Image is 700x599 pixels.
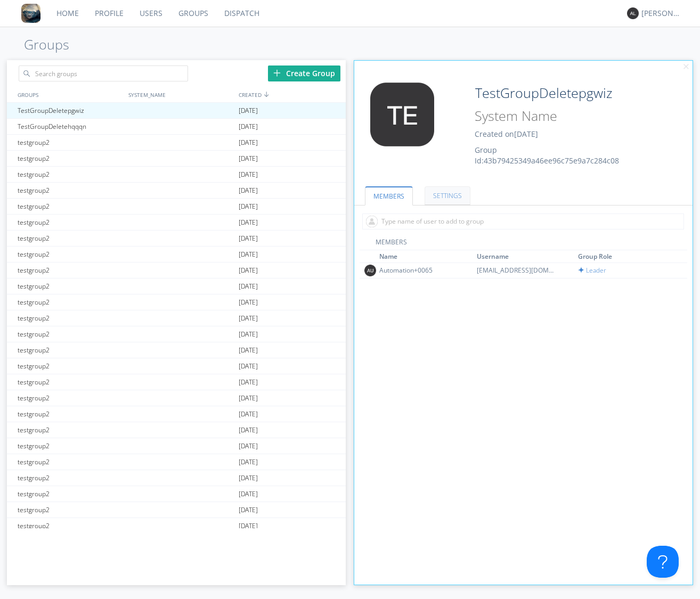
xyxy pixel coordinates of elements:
div: testgroup2 [15,454,125,470]
div: testgroup2 [15,135,125,150]
div: testgroup2 [15,438,125,454]
img: 8ff700cf5bab4eb8a436322861af2272 [21,4,40,23]
div: TestGroupDeletepgwiz [15,103,125,118]
a: testgroup2[DATE] [7,422,345,438]
a: testgroup2[DATE] [7,262,345,278]
a: testgroup2[DATE] [7,215,345,231]
span: [DATE] [239,454,258,470]
span: Group Id: 43b79425349a46ee96c75e9a7c284c08 [475,145,619,166]
span: Leader [578,266,606,275]
a: testgroup2[DATE] [7,454,345,470]
span: [DATE] [239,518,258,534]
div: testgroup2 [15,390,125,406]
span: [DATE] [239,502,258,518]
div: [EMAIL_ADDRESS][DOMAIN_NAME] [477,266,557,275]
div: testgroup2 [15,167,125,182]
a: TestGroupDeletehqqqn[DATE] [7,119,345,135]
a: testgroup2[DATE] [7,374,345,390]
div: testgroup2 [15,470,125,486]
div: MEMBERS [360,237,687,250]
img: plus.svg [273,69,281,77]
span: [DATE] [239,167,258,183]
a: testgroup2[DATE] [7,151,345,167]
th: Toggle SortBy [378,250,475,263]
a: testgroup2[DATE] [7,135,345,151]
a: TestGroupDeletepgwiz[DATE] [7,103,345,119]
span: [DATE] [239,231,258,247]
span: [DATE] [239,262,258,278]
span: [DATE] [239,215,258,231]
img: cancel.svg [682,63,690,71]
a: testgroup2[DATE] [7,358,345,374]
div: testgroup2 [15,294,125,310]
div: GROUPS [15,87,123,102]
span: [DATE] [239,135,258,151]
span: [DATE] [239,199,258,215]
a: testgroup2[DATE] [7,247,345,262]
div: testgroup2 [15,374,125,390]
div: testgroup2 [15,215,125,230]
div: TestGroupDeletehqqqn [15,119,125,134]
span: [DATE] [239,406,258,422]
span: [DATE] [239,151,258,167]
input: System Name [471,106,643,126]
div: Automation+0065 [379,266,459,275]
span: [DATE] [239,486,258,502]
div: testgroup2 [15,199,125,214]
span: [DATE] [239,310,258,326]
a: testgroup2[DATE] [7,518,345,534]
div: testgroup2 [15,518,125,534]
a: testgroup2[DATE] [7,486,345,502]
a: testgroup2[DATE] [7,231,345,247]
div: Create Group [268,65,340,81]
span: [DATE] [239,326,258,342]
a: testgroup2[DATE] [7,438,345,454]
a: testgroup2[DATE] [7,326,345,342]
div: testgroup2 [15,422,125,438]
th: Toggle SortBy [475,250,576,263]
a: testgroup2[DATE] [7,502,345,518]
span: [DATE] [239,422,258,438]
input: Type name of user to add to group [362,214,684,229]
a: testgroup2[DATE] [7,470,345,486]
div: testgroup2 [15,262,125,278]
span: [DATE] [239,294,258,310]
a: testgroup2[DATE] [7,183,345,199]
a: testgroup2[DATE] [7,278,345,294]
input: Group Name [471,83,643,104]
div: testgroup2 [15,406,125,422]
th: Toggle SortBy [576,250,674,263]
div: testgroup2 [15,247,125,262]
iframe: Toggle Customer Support [647,546,679,578]
span: [DATE] [239,103,258,119]
div: [PERSON_NAME] [641,8,681,19]
div: testgroup2 [15,326,125,342]
div: testgroup2 [15,486,125,502]
div: testgroup2 [15,342,125,358]
a: SETTINGS [425,186,470,205]
a: testgroup2[DATE] [7,294,345,310]
div: testgroup2 [15,151,125,166]
a: testgroup2[DATE] [7,406,345,422]
span: [DATE] [514,129,538,139]
span: [DATE] [239,358,258,374]
span: [DATE] [239,183,258,199]
a: testgroup2[DATE] [7,199,345,215]
span: [DATE] [239,247,258,262]
a: MEMBERS [365,186,413,206]
span: Created on [475,129,538,139]
input: Search groups [19,65,188,81]
div: CREATED [236,87,347,102]
div: testgroup2 [15,183,125,198]
div: testgroup2 [15,278,125,294]
img: 373638.png [362,83,442,146]
a: testgroup2[DATE] [7,342,345,358]
span: [DATE] [239,278,258,294]
span: [DATE] [239,119,258,135]
span: [DATE] [239,470,258,486]
span: [DATE] [239,438,258,454]
div: testgroup2 [15,310,125,326]
span: [DATE] [239,374,258,390]
img: 373638.png [627,7,639,19]
a: testgroup2[DATE] [7,167,345,183]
